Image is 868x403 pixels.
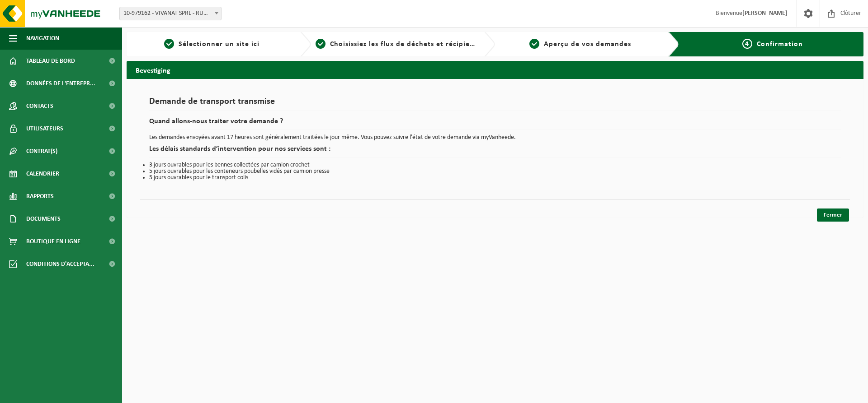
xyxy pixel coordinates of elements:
span: Documents [26,208,61,230]
span: Navigation [26,27,59,50]
h2: Bevestiging [127,61,863,79]
li: 5 jours ouvrables pour les conteneurs poubelles vidés par camion presse [149,168,841,175]
span: Conditions d'accepta... [26,253,94,275]
a: Fermer [817,208,849,222]
h1: Demande de transport transmise [149,97,841,111]
li: 5 jours ouvrables pour le transport colis [149,175,841,181]
span: 4 [742,39,752,49]
span: Boutique en ligne [26,230,80,253]
span: Calendrier [26,162,59,185]
a: 1Sélectionner un site ici [131,39,293,50]
span: Aperçu de vos demandes [544,41,631,48]
span: Rapports [26,185,54,208]
strong: [PERSON_NAME] [742,10,788,17]
span: Contacts [26,95,53,117]
span: 10-979162 - VIVANAT SPRL - RUMES [120,7,221,20]
span: Contrat(s) [26,140,57,162]
li: 3 jours ouvrables pour les bennes collectées par camion crochet [149,162,841,168]
span: Sélectionner un site ici [179,41,259,48]
span: Confirmation [757,41,803,48]
a: 2Choisissiez les flux de déchets et récipients [316,39,477,50]
p: Les demandes envoyées avant 17 heures sont généralement traitées le jour même. Vous pouvez suivre... [149,134,841,141]
span: 3 [529,39,539,49]
h2: Quand allons-nous traiter votre demande ? [149,118,841,130]
span: 2 [316,39,325,49]
span: 1 [164,39,174,49]
a: 3Aperçu de vos demandes [500,39,661,50]
span: Utilisateurs [26,117,63,140]
span: 10-979162 - VIVANAT SPRL - RUMES [119,7,222,20]
h2: Les délais standards d’intervention pour nos services sont : [149,145,841,157]
span: Choisissiez les flux de déchets et récipients [330,41,481,48]
span: Données de l'entrepr... [26,72,95,95]
span: Tableau de bord [26,50,75,72]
